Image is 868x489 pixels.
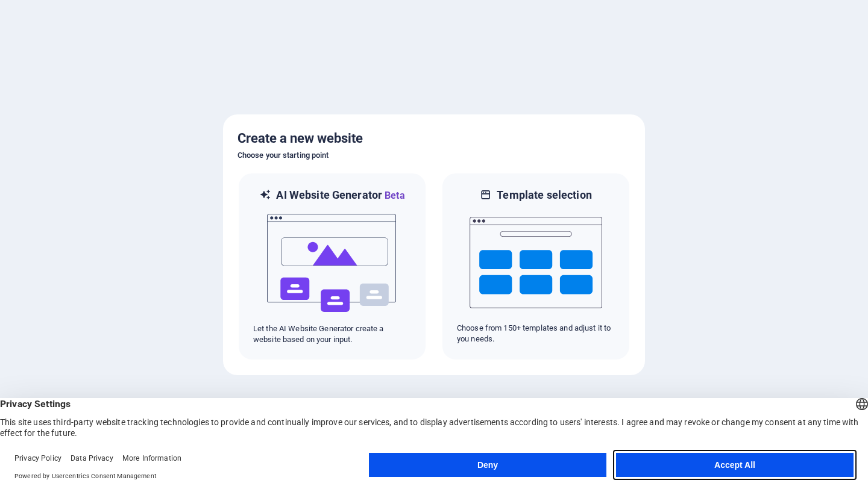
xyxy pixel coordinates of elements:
h5: Create a new website [237,129,631,148]
p: Choose from 150+ templates and adjust it to you needs. [457,323,615,344]
h6: AI Website Generator [276,188,404,203]
span: Beta [382,190,405,201]
h6: Template selection [497,188,591,202]
img: ai [266,203,398,323]
div: Template selectionChoose from 150+ templates and adjust it to you needs. [441,172,631,361]
h6: Choose your starting point [237,148,631,163]
div: AI Website GeneratorBetaaiLet the AI Website Generator create a website based on your input. [237,172,427,361]
p: Let the AI Website Generator create a website based on your input. [253,323,411,345]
